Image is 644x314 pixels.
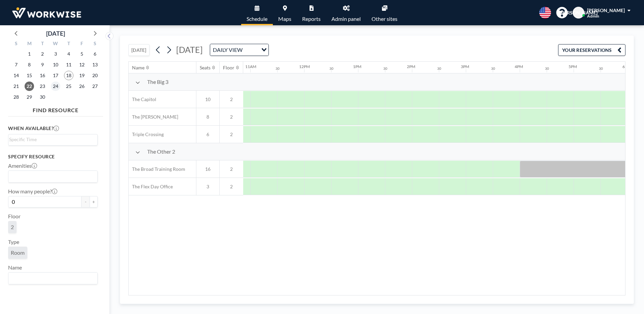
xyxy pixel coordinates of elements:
div: Name [132,65,144,71]
span: Saturday, September 6, 2025 [90,49,100,59]
div: S [10,40,23,49]
span: Tuesday, September 2, 2025 [38,49,47,59]
span: Sunday, September 21, 2025 [11,82,21,91]
span: Thursday, September 18, 2025 [64,71,73,80]
div: 30 [491,66,495,71]
span: 2 [11,224,14,230]
div: 6PM [622,64,631,69]
span: Triple Crossing [129,131,164,137]
div: 12PM [299,64,310,69]
div: 30 [383,66,387,71]
div: 30 [276,66,280,71]
span: The [PERSON_NAME] [129,114,178,120]
input: Search for option [9,172,94,181]
span: 2 [220,184,243,190]
span: Saturday, September 20, 2025 [90,71,100,80]
span: Tuesday, September 16, 2025 [38,71,47,80]
div: 30 [545,66,549,71]
div: Search for option [8,273,97,284]
input: Search for option [245,45,257,54]
div: T [62,40,75,49]
button: YOUR RESERVATIONS [558,44,625,56]
span: 10 [196,96,219,102]
span: Thursday, September 11, 2025 [64,60,73,69]
span: The Other 2 [147,148,175,155]
span: Schedule [247,16,267,22]
span: Monday, September 8, 2025 [25,60,34,69]
span: Admin [587,13,599,19]
span: Saturday, September 27, 2025 [90,82,100,91]
span: The Capitol [129,96,156,102]
div: 4PM [515,64,523,69]
span: [DATE] [176,44,203,55]
button: [DATE] [128,44,150,56]
span: Saturday, September 13, 2025 [90,60,100,69]
img: organization-logo [11,6,83,20]
div: Seats [200,65,211,71]
span: The Flex Day Office [129,184,173,190]
span: DAILY VIEW [212,45,244,54]
span: 6 [196,131,219,137]
label: Name [8,264,22,271]
span: [PERSON_NAME] [560,10,598,16]
h4: FIND RESOURCE [8,104,103,114]
div: Search for option [8,171,97,182]
div: Search for option [8,134,97,145]
span: 3 [196,184,219,190]
span: 2 [220,96,243,102]
button: - [82,196,90,208]
div: [DATE] [46,29,65,38]
span: Monday, September 1, 2025 [25,49,34,59]
span: Maps [278,16,291,22]
span: Friday, September 26, 2025 [77,82,87,91]
span: Friday, September 12, 2025 [77,60,87,69]
div: F [75,40,88,49]
input: Search for option [9,274,94,283]
span: Thursday, September 4, 2025 [64,49,73,59]
span: 2 [220,166,243,172]
span: Monday, September 22, 2025 [25,82,34,91]
span: Sunday, September 7, 2025 [11,60,21,69]
span: Thursday, September 25, 2025 [64,82,73,91]
span: The Broad Training Room [129,166,185,172]
div: 30 [329,66,333,71]
label: Type [8,239,19,245]
span: Wednesday, September 3, 2025 [51,49,60,59]
div: Floor [223,65,234,71]
div: 2PM [407,64,415,69]
span: Sunday, September 14, 2025 [11,71,21,80]
span: Sunday, September 28, 2025 [11,92,21,102]
span: Wednesday, September 17, 2025 [51,71,60,80]
span: Admin panel [331,16,361,22]
div: W [49,40,62,49]
div: 5PM [569,64,577,69]
span: 2 [220,114,243,120]
span: Friday, September 5, 2025 [77,49,87,59]
div: 3PM [461,64,469,69]
span: Reports [302,16,321,22]
label: How many people? [8,188,57,195]
span: 8 [196,114,219,120]
span: Room [11,249,25,256]
span: Wednesday, September 24, 2025 [51,82,60,91]
span: Tuesday, September 9, 2025 [38,60,47,69]
div: T [36,40,49,49]
label: Amenities [8,162,37,169]
span: Monday, September 29, 2025 [25,92,34,102]
div: Search for option [210,44,268,56]
label: Floor [8,213,21,220]
span: Tuesday, September 30, 2025 [38,92,47,102]
span: Friday, September 19, 2025 [77,71,87,80]
div: 30 [599,66,603,71]
span: [PERSON_NAME] [587,7,625,13]
button: + [90,196,98,208]
div: S [88,40,101,49]
input: Search for option [9,136,94,143]
div: M [23,40,36,49]
span: Monday, September 15, 2025 [25,71,34,80]
span: Other sites [372,16,397,22]
span: 16 [196,166,219,172]
span: Wednesday, September 10, 2025 [51,60,60,69]
span: 2 [220,131,243,137]
div: 30 [437,66,441,71]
